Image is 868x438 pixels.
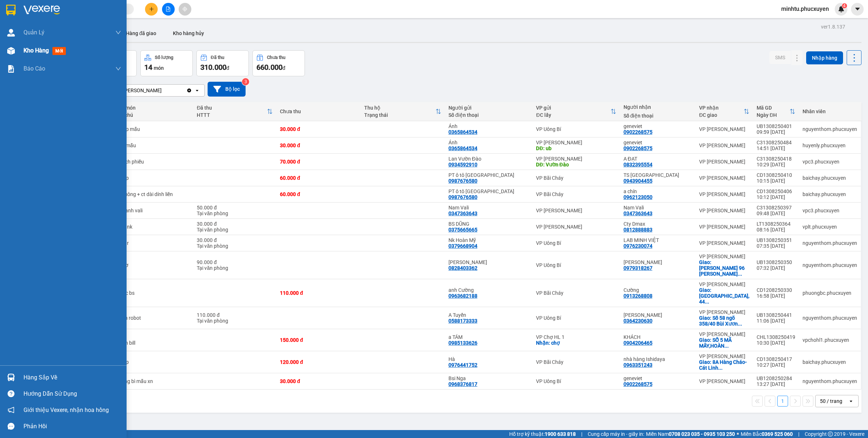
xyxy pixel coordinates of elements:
[448,243,477,249] div: 0379668904
[699,281,749,287] div: VP [PERSON_NAME]
[179,3,191,16] button: aim
[252,50,305,76] button: Chưa thu660.000đ
[448,178,477,184] div: 0987676580
[116,112,190,118] div: Ghi chú
[448,340,477,346] div: 0985133626
[646,430,735,438] span: Miền Nam
[24,372,121,383] div: Hàng sắp về
[737,433,739,435] span: ⚪️
[699,240,749,246] div: VP [PERSON_NAME]
[280,191,357,197] div: 60.000 đ
[448,259,529,265] div: Lê Văn Trung
[448,334,529,340] div: a TÁM
[762,431,793,437] strong: 0369 525 060
[624,362,652,368] div: 0963351243
[699,208,749,213] div: VP [PERSON_NAME]
[448,381,477,387] div: 0968376817
[757,334,795,340] div: CHL1308250419
[757,172,795,178] div: CD1308250410
[364,112,435,118] div: Trạng thái
[705,299,709,305] span: ...
[448,194,477,200] div: 0987676580
[280,109,357,114] div: Chưa thu
[52,47,66,55] span: mới
[197,205,273,211] div: 50.000 đ
[24,421,121,432] div: Phản hồi
[448,237,529,243] div: Nk Hoàn Mỹ
[256,63,282,72] span: 660.000
[24,28,44,37] span: Quản Lý
[116,334,190,340] div: xốp
[757,381,795,387] div: 13:27 [DATE]
[757,211,795,216] div: 09:48 [DATE]
[536,340,616,346] div: Nhận: chợ
[757,375,795,381] div: UB1208250284
[757,129,795,135] div: 09:59 [DATE]
[718,365,723,371] span: ...
[624,194,652,200] div: 0962123050
[162,87,163,94] input: Selected VP Minh Khai.
[448,265,477,271] div: 0828403362
[536,145,616,151] div: DĐ: ub
[803,191,857,197] div: baichay.phucxuyen
[536,359,616,365] div: VP Bãi Cháy
[757,265,795,271] div: 07:32 [DATE]
[200,63,226,72] span: 310.000
[738,271,742,277] span: ...
[699,175,749,181] div: VP [PERSON_NAME]
[186,88,192,93] svg: Clear value
[536,334,616,340] div: VP Chợ HL 1
[803,109,857,114] div: Nhân viên
[699,353,749,359] div: VP [PERSON_NAME]
[757,112,790,118] div: Ngày ĐH
[197,318,273,324] div: Tại văn phòng
[448,221,529,227] div: BS DŨNG
[145,3,158,16] button: plus
[448,188,529,194] div: PT ô tô Quảng Ninh
[624,381,652,387] div: 0902268575
[24,47,49,54] span: Kho hàng
[280,378,357,384] div: 30.000 đ
[115,30,121,35] span: down
[757,362,795,368] div: 10:27 [DATE]
[757,237,795,243] div: UB1308250351
[116,143,190,148] div: hộp mẫu
[8,390,14,397] span: question-circle
[182,7,187,12] span: aim
[624,188,692,194] div: a chín
[116,378,190,384] div: phong bì mẫu xn
[741,430,793,438] span: Miền Bắc
[197,227,273,233] div: Tại văn phòng
[843,3,846,8] span: 4
[448,312,529,318] div: A Tuyến
[162,3,175,16] button: file-add
[280,337,357,343] div: 150.000 đ
[7,374,15,381] img: warehouse-icon
[267,55,285,60] div: Chưa thu
[197,105,267,111] div: Đã thu
[536,112,610,118] div: ĐC lấy
[624,334,692,340] div: KHÁCH
[364,105,435,111] div: Thu hộ
[624,340,652,346] div: 0904206465
[624,312,692,318] div: Đỗ Thu
[7,65,15,73] img: solution-icon
[821,23,845,31] div: ver 1.8.137
[699,254,749,259] div: VP [PERSON_NAME]
[197,221,273,227] div: 30.000 đ
[588,430,644,438] span: Cung cấp máy in - giấy in:
[197,237,273,243] div: 30.000 đ
[166,7,171,12] span: file-add
[197,312,273,318] div: 110.000 đ
[8,423,14,430] span: message
[448,318,477,324] div: 0588173333
[581,430,582,438] span: |
[448,227,477,233] div: 0375665665
[806,51,843,64] button: Nhập hàng
[838,6,844,12] img: icon-new-feature
[116,208,190,213] div: tải xanh vali
[536,378,616,384] div: VP Uông Bí
[197,211,273,216] div: Tại văn phòng
[536,140,616,145] div: VP [PERSON_NAME]
[361,102,445,121] th: Toggle SortBy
